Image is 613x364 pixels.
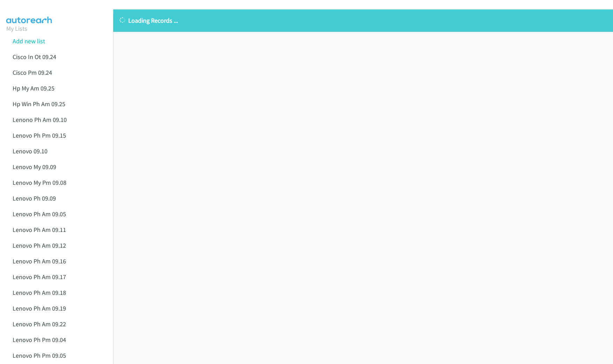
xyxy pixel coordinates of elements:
[6,24,27,32] a: My Lists
[13,84,55,92] a: Hp My Am 09.25
[13,351,66,359] a: Lenovo Ph Pm 09.05
[13,116,67,124] a: Lenono Ph Am 09.10
[13,131,66,139] a: Lenovo Ph Pm 09.15
[13,163,56,171] a: Lenovo My 09.09
[13,147,48,155] a: Lenovo 09.10
[13,100,65,108] a: Hp Win Ph Am 09.25
[13,37,45,45] a: Add new list
[13,241,66,249] a: Lenovo Ph Am 09.12
[13,289,66,297] a: Lenovo Ph Am 09.18
[13,210,66,218] a: Lenovo Ph Am 09.05
[13,53,56,61] a: Cisco In Ot 09.24
[13,273,66,281] a: Lenovo Ph Am 09.17
[13,320,66,328] a: Lenovo Ph Am 09.22
[13,257,66,265] a: Lenovo Ph Am 09.16
[120,16,607,25] p: Loading Records ...
[13,226,66,234] a: Lenovo Ph Am 09.11
[13,194,56,202] a: Lenovo Ph 09.09
[13,304,66,312] a: Lenovo Ph Am 09.19
[13,336,66,344] a: Lenovo Ph Pm 09.04
[13,68,52,77] a: Cisco Pm 09.24
[13,179,66,187] a: Lenovo My Pm 09.08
